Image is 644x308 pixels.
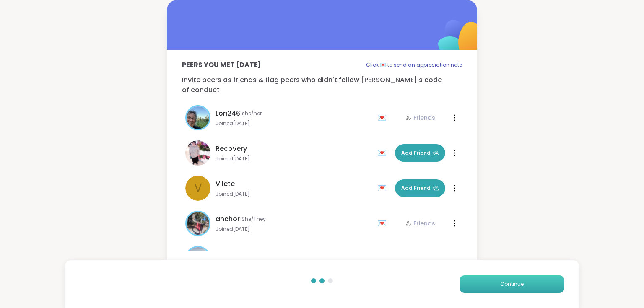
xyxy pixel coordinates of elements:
[377,111,390,124] div: 💌
[242,110,262,117] span: she/her
[187,247,209,270] img: kathleenlynn
[401,149,439,157] span: Add Friend
[460,275,564,293] button: Continue
[216,155,372,162] span: Joined [DATE]
[216,249,259,259] span: kathleenlynn
[182,60,261,70] p: Peers you met [DATE]
[187,212,209,235] img: anchor
[216,179,235,189] span: Vilete
[401,184,439,192] span: Add Friend
[185,140,210,166] img: Recovery
[377,181,390,195] div: 💌
[216,214,240,224] span: anchor
[405,114,435,122] div: Friends
[187,106,209,129] img: Lori246
[377,217,390,230] div: 💌
[216,109,240,119] span: Lori246
[216,226,372,233] span: Joined [DATE]
[500,280,524,288] span: Continue
[395,179,445,197] button: Add Friend
[241,216,266,223] span: She/They
[216,120,372,127] span: Joined [DATE]
[366,60,462,70] p: Click 💌 to send an appreciation note
[377,146,390,160] div: 💌
[216,144,247,154] span: Recovery
[182,75,462,95] p: Invite peers as friends & flag peers who didn't follow [PERSON_NAME]'s code of conduct
[395,144,445,162] button: Add Friend
[194,179,202,197] span: V
[405,219,435,228] div: Friends
[216,191,372,197] span: Joined [DATE]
